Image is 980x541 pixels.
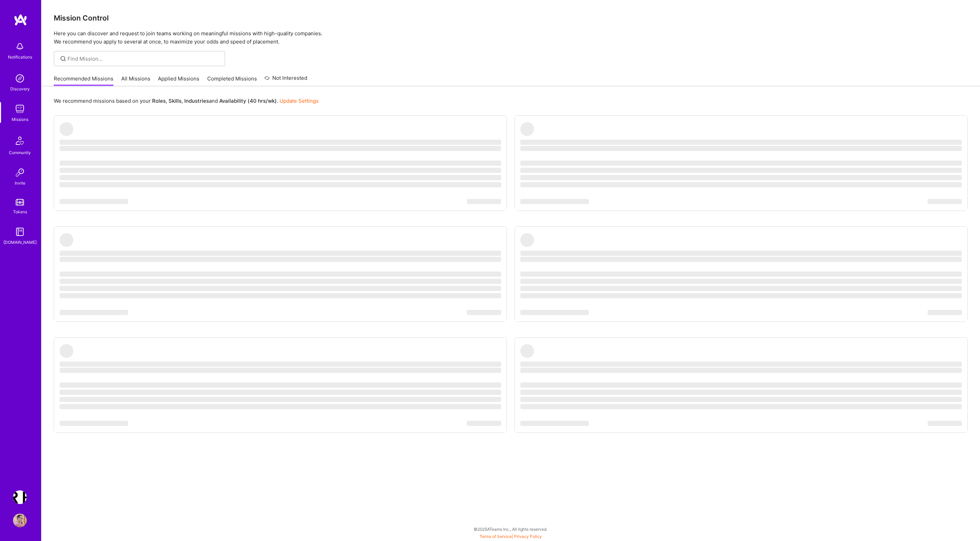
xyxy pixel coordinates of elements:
a: Not Interested [264,74,307,86]
img: guide book [13,225,27,239]
img: tokens [16,199,24,205]
img: Community [12,133,28,149]
div: © 2025 ATeams Inc., All rights reserved. [41,520,980,538]
span: | [480,534,542,539]
img: logo [14,14,27,26]
img: Terr.ai: Building an Innovative Real Estate Platform [13,490,27,504]
div: Invite [15,179,25,187]
img: teamwork [13,102,27,116]
b: Industries [184,98,209,104]
i: icon SearchGrey [59,55,67,63]
h3: Mission Control [54,14,968,22]
div: Discovery [10,85,30,92]
a: User Avatar [11,514,28,527]
a: Applied Missions [158,75,199,86]
p: Here you can discover and request to join teams working on meaningful missions with high-quality ... [54,29,968,46]
div: Tokens [13,208,27,215]
a: Terms of Service [480,534,512,539]
p: We recommend missions based on your , , and . [54,97,319,104]
img: Invite [13,166,27,179]
a: Recommended Missions [54,75,113,86]
img: discovery [13,72,27,85]
div: Community [9,149,31,156]
a: Update Settings [280,98,319,104]
b: Availability (40 hrs/wk) [219,98,277,104]
div: Notifications [8,53,32,61]
div: [DOMAIN_NAME] [3,239,37,246]
a: Privacy Policy [514,534,542,539]
img: bell [13,40,27,53]
a: All Missions [121,75,150,86]
a: Completed Missions [207,75,257,86]
a: Terr.ai: Building an Innovative Real Estate Platform [11,490,28,504]
b: Skills [169,98,182,104]
div: Missions [12,116,28,123]
input: Find Mission... [67,55,220,62]
b: Roles [152,98,166,104]
img: User Avatar [13,514,27,527]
